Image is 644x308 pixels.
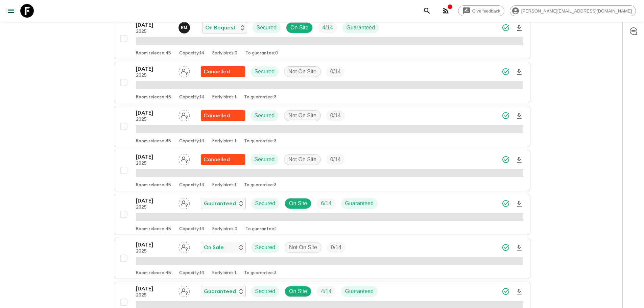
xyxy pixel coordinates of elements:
p: Secured [255,156,275,164]
div: Trip Fill [326,66,345,77]
p: [DATE] [136,285,173,293]
svg: Download Onboarding [515,112,523,120]
p: Guaranteed [204,199,236,208]
p: Guaranteed [204,287,236,295]
p: Not On Site [288,156,316,164]
p: Secured [255,68,275,76]
p: Room release: 45 [136,227,171,232]
div: Trip Fill [327,242,345,253]
button: [DATE]2025Assign pack leaderFlash Pack cancellationSecuredNot On SiteTrip FillRoom release:45Capa... [114,62,530,103]
div: Secured [251,242,280,253]
p: On Request [205,24,236,32]
p: 4 / 14 [322,24,333,32]
p: E M [181,25,187,30]
p: 0 / 14 [330,68,341,76]
div: Secured [251,66,279,77]
svg: Download Onboarding [515,244,523,252]
p: Early birds: 1 [212,95,236,100]
button: menu [4,4,18,18]
span: Assign pack leader [178,156,190,161]
p: Capacity: 14 [179,95,204,100]
div: Flash Pack cancellation [201,66,245,77]
div: Trip Fill [317,198,335,209]
p: 0 / 14 [330,156,341,164]
p: Secured [255,112,275,120]
p: Capacity: 14 [179,51,204,56]
p: Guaranteed [345,199,374,208]
p: Room release: 45 [136,183,171,188]
div: Flash Pack cancellation [201,110,245,121]
span: Emanuel Munisi [178,24,191,29]
p: Early birds: 1 [212,183,236,188]
p: Secured [257,24,277,32]
span: [PERSON_NAME][EMAIL_ADDRESS][DOMAIN_NAME] [518,8,636,14]
p: On Site [290,24,308,32]
svg: Download Onboarding [515,68,523,76]
p: [DATE] [136,197,173,205]
p: Secured [255,243,276,252]
svg: Download Onboarding [515,24,523,32]
p: Secured [255,287,276,295]
p: Capacity: 14 [179,227,204,232]
p: On Sale [204,243,224,252]
p: Not On Site [288,112,316,120]
button: search adventures [420,4,434,18]
p: Not On Site [288,68,316,76]
p: Capacity: 14 [179,183,204,188]
p: 2025 [136,249,173,254]
svg: Synced Successfully [502,68,510,76]
p: Early birds: 0 [212,51,237,56]
p: 4 / 14 [321,287,331,295]
p: [DATE] [136,21,173,29]
span: Assign pack leader [178,244,190,249]
p: 2025 [136,293,173,298]
p: Room release: 45 [136,139,171,144]
a: Give feedback [458,5,504,16]
div: Not On Site [284,66,321,77]
p: Room release: 45 [136,51,171,56]
p: To guarantee: 1 [245,227,277,232]
div: Flash Pack cancellation [201,154,245,165]
svg: Synced Successfully [502,112,510,120]
p: Early birds: 1 [212,270,236,276]
svg: Download Onboarding [515,288,523,296]
p: To guarantee: 0 [245,51,278,56]
p: Guaranteed [347,24,375,32]
div: On Site [285,286,311,297]
p: 0 / 14 [330,112,341,120]
span: Assign pack leader [178,200,190,205]
button: [DATE]2025Assign pack leaderFlash Pack cancellationSecuredNot On SiteTrip FillRoom release:45Capa... [114,150,530,191]
div: Not On Site [284,154,321,165]
p: Room release: 45 [136,270,171,276]
p: Cancelled [204,156,230,164]
div: Trip Fill [326,154,345,165]
p: To guarantee: 3 [244,95,277,100]
p: To guarantee: 3 [244,183,277,188]
p: 6 / 14 [321,199,331,208]
p: Early birds: 1 [212,139,236,144]
div: Not On Site [284,110,321,121]
button: [DATE]2025Assign pack leaderFlash Pack cancellationSecuredNot On SiteTrip FillRoom release:45Capa... [114,106,530,147]
div: Secured [251,286,280,297]
div: Trip Fill [326,110,345,121]
div: Not On Site [285,242,321,253]
p: 2025 [136,117,173,122]
p: Capacity: 14 [179,270,204,276]
span: Give feedback [469,8,504,14]
p: [DATE] [136,65,173,73]
button: [DATE]2025Emanuel MunisiOn RequestSecuredOn SiteTrip FillGuaranteedRoom release:45Capacity:14Earl... [114,18,530,59]
p: Cancelled [204,112,230,120]
div: Trip Fill [317,286,335,297]
p: To guarantee: 3 [244,139,277,144]
p: Early birds: 0 [212,227,237,232]
p: [DATE] [136,153,173,161]
svg: Synced Successfully [502,287,510,295]
div: [PERSON_NAME][EMAIL_ADDRESS][DOMAIN_NAME] [510,5,636,16]
p: Room release: 45 [136,95,171,100]
button: [DATE]2025Assign pack leaderOn SaleSecuredNot On SiteTrip FillRoom release:45Capacity:14Early bir... [114,238,530,279]
p: Guaranteed [345,287,374,295]
div: Trip Fill [318,22,337,33]
div: Secured [251,198,280,209]
svg: Synced Successfully [502,156,510,164]
svg: Synced Successfully [502,24,510,32]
